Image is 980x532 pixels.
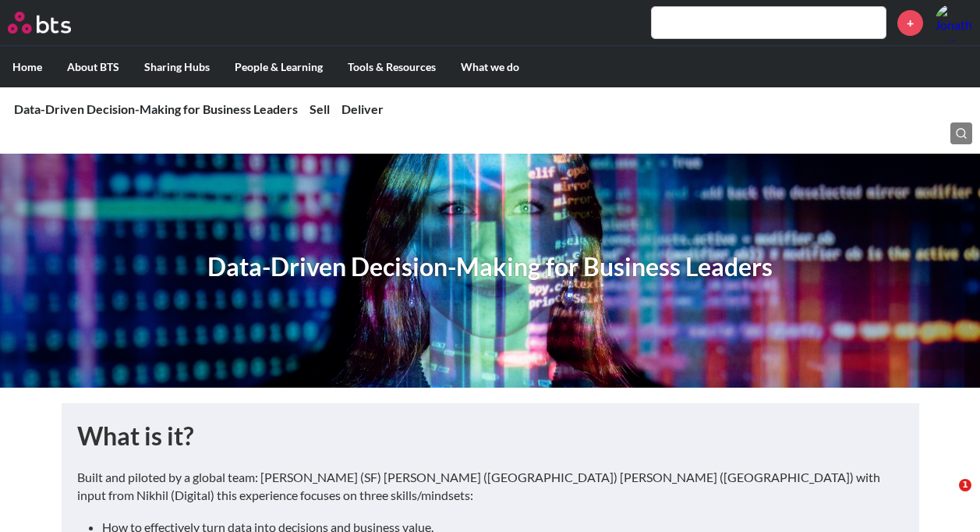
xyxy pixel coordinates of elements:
span: 1 [959,479,971,491]
img: BTS Logo [8,12,71,34]
label: Sharing Hubs [132,47,222,87]
a: Data-Driven Decision-Making for Business Leaders [14,101,298,116]
label: Tools & Resources [335,47,448,87]
a: Profile [935,4,972,41]
a: Go home [8,12,100,34]
a: + [897,10,923,36]
h1: What is it? [77,419,904,454]
label: About BTS [55,47,132,87]
label: What we do [448,47,532,87]
iframe: Intercom live chat [927,479,964,516]
p: Built and piloted by a global team: [PERSON_NAME] (SF) [PERSON_NAME] ([GEOGRAPHIC_DATA]) [PERSON_... [77,469,904,504]
img: Jonathan Van Rensburg [935,4,972,41]
a: Sell [310,101,330,116]
a: Deliver [341,101,384,116]
h1: Data-Driven Decision-Making for Business Leaders [207,250,773,285]
label: People & Learning [222,47,335,87]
